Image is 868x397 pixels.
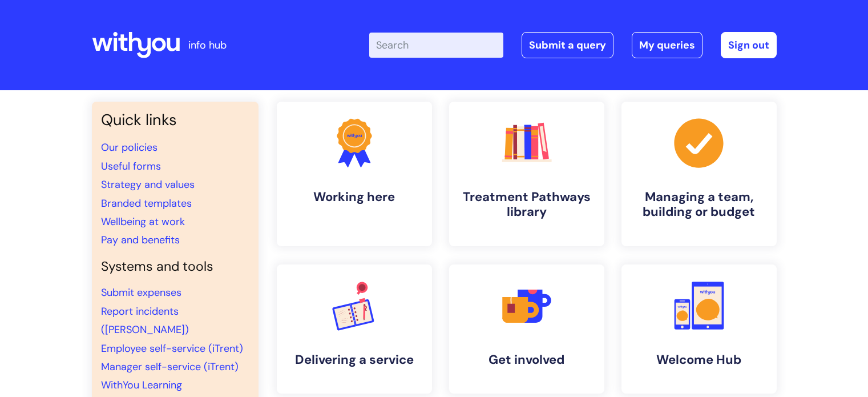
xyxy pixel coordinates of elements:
h3: Quick links [101,111,249,129]
a: Employee self-service (iTrent) [101,342,243,355]
a: Submit a query [522,32,613,58]
a: Useful forms [101,159,161,173]
h4: Systems and tools [101,259,249,275]
a: Treatment Pathways library [449,102,604,246]
a: WithYou Learning [101,378,182,392]
h4: Treatment Pathways library [458,190,595,220]
a: Report incidents ([PERSON_NAME]) [101,304,189,336]
h4: Managing a team, building or budget [631,190,768,220]
a: Submit expenses [101,286,181,299]
input: Search [369,33,503,58]
div: | - [369,32,777,58]
a: Wellbeing at work [101,215,185,228]
a: Delivering a service [277,264,432,394]
a: Pay and benefits [101,233,180,247]
a: Get involved [449,264,604,394]
h4: Get involved [458,352,595,367]
a: Branded templates [101,197,192,210]
h4: Working here [286,190,423,204]
a: Managing a team, building or budget [621,102,777,246]
a: Sign out [721,32,777,58]
a: Welcome Hub [621,264,777,394]
a: Our policies [101,141,158,154]
h4: Delivering a service [286,352,423,367]
a: My queries [632,32,703,58]
a: Working here [277,102,432,246]
a: Manager self-service (iTrent) [101,360,239,374]
p: info hub [188,36,227,54]
a: Strategy and values [101,178,195,191]
h4: Welcome Hub [631,352,768,367]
